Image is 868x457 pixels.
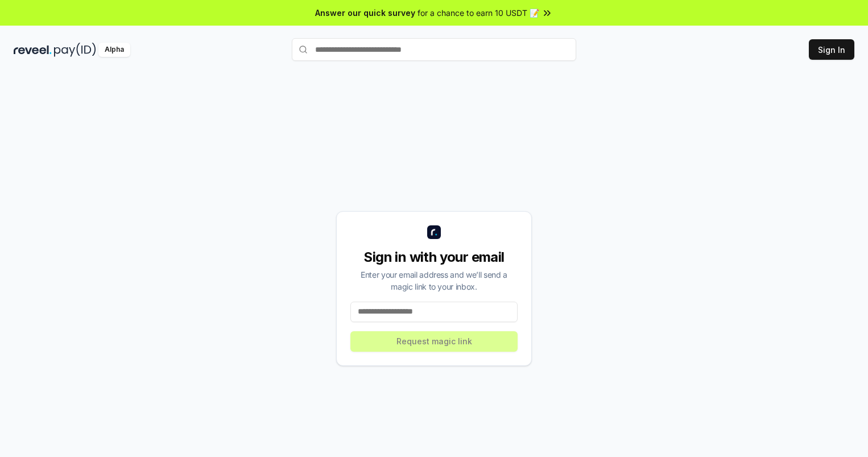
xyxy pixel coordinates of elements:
span: Answer our quick survey [315,7,415,19]
button: Sign In [809,39,854,60]
img: pay_id [54,43,96,57]
img: logo_small [427,225,441,239]
img: reveel_dark [14,43,52,57]
span: for a chance to earn 10 USDT 📝 [418,7,539,19]
div: Alpha [98,43,130,57]
div: Sign in with your email [350,248,518,266]
div: Enter your email address and we’ll send a magic link to your inbox. [350,269,518,293]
